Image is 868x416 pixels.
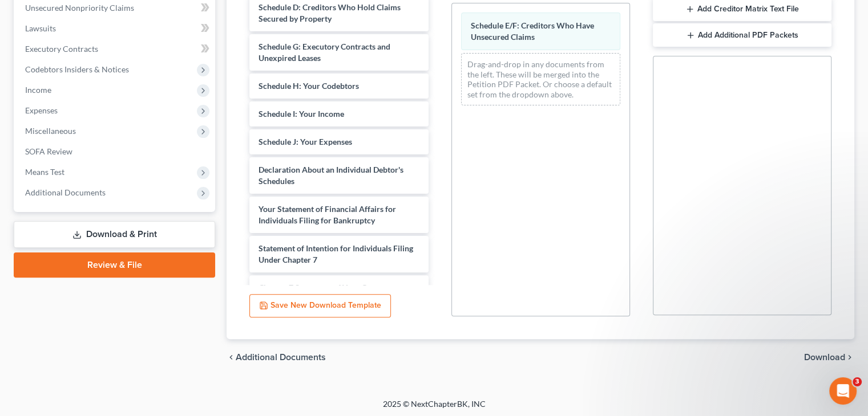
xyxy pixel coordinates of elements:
[236,353,326,362] span: Additional Documents
[25,3,134,13] span: Unsecured Nonpriority Claims
[25,187,106,197] span: Additional Documents
[10,336,19,346] span: neutral face reaction
[259,109,344,119] span: Schedule I: Your Income
[25,126,76,136] span: Miscellaneous
[259,204,396,225] span: Your Statement of Financial Affairs for Individuals Filing for Bankruptcy
[259,243,413,264] span: Statement of Intention for Individuals Filing Under Chapter 7
[259,42,390,63] span: Schedule G: Executory Contracts and Unexpired Leases
[16,39,215,59] a: Executory Contracts
[200,5,221,25] div: Close
[461,53,620,105] div: Drag-and-drop in any documents from the left. These will be merged into the Petition PDF Packet. ...
[19,336,29,346] span: 😃
[259,137,352,146] span: Schedule J: Your Expenses
[853,377,862,386] span: 3
[14,221,215,248] a: Download & Print
[259,81,359,91] span: Schedule H: Your Codebtors
[259,165,403,186] span: Declaration About an Individual Debtor's Schedules
[845,353,854,362] i: chevron_right
[227,353,236,362] i: chevron_left
[471,21,594,42] span: Schedule E/F: Creditors Who Have Unsecured Claims
[19,336,29,346] span: smiley reaction
[16,18,215,39] a: Lawsuits
[7,5,29,26] button: go back
[804,353,845,362] span: Download
[25,23,56,33] span: Lawsuits
[25,146,72,156] span: SOFA Review
[259,283,415,304] span: Chapter 7 Statement of Your Current Monthly Income and Means-Test Calculation
[25,105,58,115] span: Expenses
[227,353,326,362] a: chevron_left Additional Documents
[653,23,831,47] button: Add Additional PDF Packets
[25,167,64,177] span: Means Test
[804,353,854,362] button: Download chevron_right
[14,252,215,278] a: Review & File
[25,64,129,74] span: Codebtors Insiders & Notices
[16,141,215,162] a: SOFA Review
[249,294,391,318] button: Save New Download Template
[25,44,98,54] span: Executory Contracts
[25,85,51,95] span: Income
[179,5,200,26] button: Expand window
[829,377,857,405] iframe: Intercom live chat
[259,2,401,23] span: Schedule D: Creditors Who Hold Claims Secured by Property
[10,336,19,346] span: 😐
